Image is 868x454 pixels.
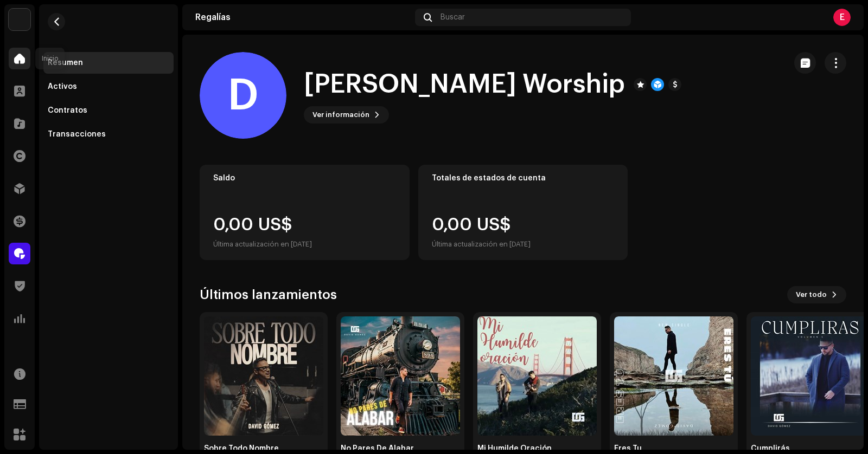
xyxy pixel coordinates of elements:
[48,59,83,67] div: Resumen
[200,286,337,303] h3: Últimos lanzamientos
[9,9,30,30] img: b0ad06a2-fc67-4620-84db-15bc5929e8a0
[477,444,597,453] div: Mi Humilde Oración
[441,13,465,22] span: Buscar
[304,106,389,124] button: Ver información
[614,444,733,453] div: Eres Tu
[614,316,733,436] img: e8c17c39-9530-4df7-8d44-c80fbb1494e2
[341,444,460,453] div: No Pares De Alabar
[213,174,396,183] div: Saldo
[304,67,625,102] h1: [PERSON_NAME] Worship
[312,104,369,126] span: Ver información
[204,316,323,436] img: 10a8827d-78aa-438c-9861-e4adf75ce261
[418,165,628,260] re-o-card-value: Totales de estados de cuenta
[48,106,87,115] div: Contratos
[43,76,174,98] re-m-nav-item: Activos
[195,13,411,22] div: Regalías
[48,130,106,139] div: Transacciones
[204,444,323,453] div: Sobre Todo Nombre
[796,284,827,306] span: Ver todo
[341,316,460,436] img: e9085a7e-6944-42b2-9de5-cc061a14c872
[43,52,174,74] re-m-nav-item: Resumen
[432,174,615,183] div: Totales de estados de cuenta
[477,316,597,436] img: 87f65d4a-3e83-4bbc-9f45-6c350b0190ba
[432,238,531,251] div: Última actualización en [DATE]
[43,124,174,145] re-m-nav-item: Transacciones
[48,82,77,91] div: Activos
[213,238,312,251] div: Última actualización en [DATE]
[200,52,286,139] div: D
[833,9,851,26] div: E
[787,286,846,303] button: Ver todo
[43,100,174,121] re-m-nav-item: Contratos
[200,165,410,260] re-o-card-value: Saldo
